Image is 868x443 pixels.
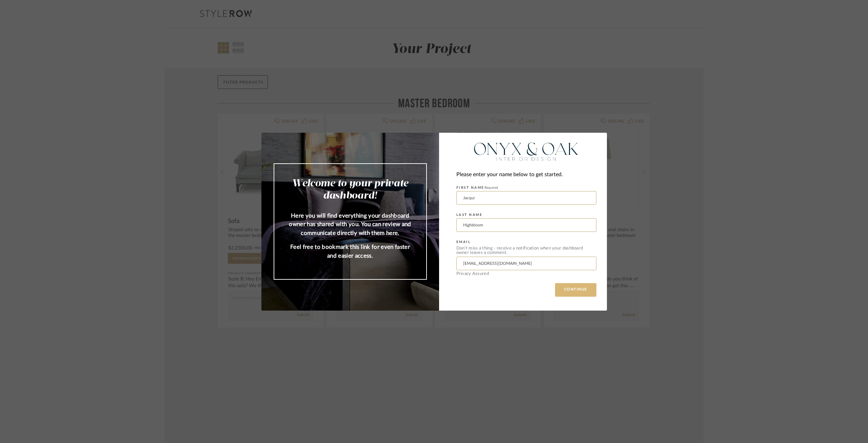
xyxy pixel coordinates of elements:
input: Enter Email [456,257,596,270]
p: Feel free to bookmark this link for even faster and easier access. [288,243,413,260]
div: Don’t miss a thing - receive a notification when your dashboard owner leaves a comment. [456,246,596,255]
div: Please enter your name below to get started. [456,170,596,179]
input: Enter First Name [456,191,596,205]
button: CONTINUE [555,283,596,297]
h2: Welcome to your private dashboard! [288,178,413,202]
label: FIRST NAME [456,186,498,190]
label: EMAIL [456,240,471,244]
span: Required [485,186,498,189]
div: Privacy Assured [456,272,596,276]
p: Here you will find everything your dashboard owner has shared with you. You can review and commun... [288,211,413,238]
input: Enter Last Name [456,218,596,232]
label: LAST NAME [456,213,483,217]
